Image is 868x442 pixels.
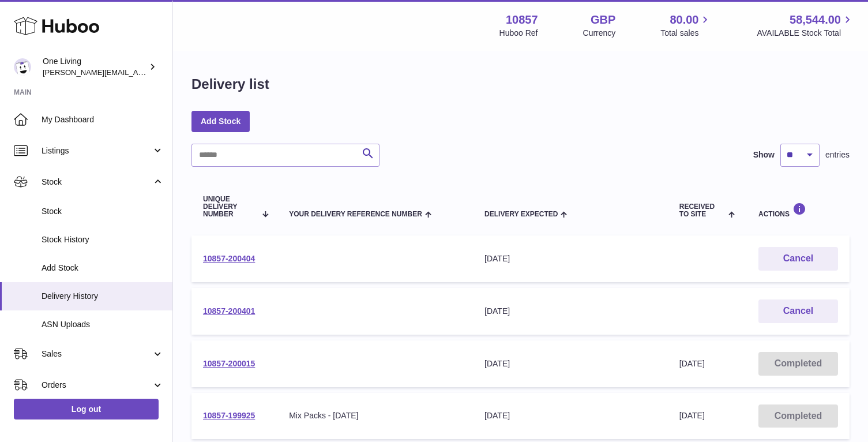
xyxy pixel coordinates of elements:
[484,410,656,421] div: [DATE]
[42,114,164,125] span: My Dashboard
[753,149,775,160] label: Show
[43,68,231,77] span: [PERSON_NAME][EMAIL_ADDRESS][DOMAIN_NAME]
[484,358,656,369] div: [DATE]
[484,306,656,317] div: [DATE]
[757,12,854,39] a: 58,544.00 AVAILABLE Stock Total
[42,234,164,245] span: Stock History
[679,359,705,368] span: [DATE]
[790,12,841,28] span: 58,544.00
[203,306,255,316] a: 10857-200401
[42,380,152,391] span: Orders
[42,177,152,188] span: Stock
[660,28,712,39] span: Total sales
[42,291,164,302] span: Delivery History
[191,111,250,132] a: Add Stock
[43,56,146,78] div: One Living
[758,247,838,271] button: Cancel
[203,254,255,263] a: 10857-200404
[506,12,538,28] strong: 10857
[679,203,726,218] span: Received to Site
[289,410,461,421] div: Mix Packs - [DATE]
[484,253,656,264] div: [DATE]
[42,319,164,330] span: ASN Uploads
[191,75,269,93] h1: Delivery list
[14,58,31,76] img: Jessica@oneliving.com
[203,196,256,219] span: Unique Delivery Number
[289,211,422,218] span: Your Delivery Reference Number
[42,349,152,359] span: Sales
[583,28,616,39] div: Currency
[757,28,854,39] span: AVAILABLE Stock Total
[679,411,705,420] span: [DATE]
[42,206,164,217] span: Stock
[14,399,159,419] a: Log out
[670,12,698,28] span: 80.00
[758,299,838,323] button: Cancel
[203,359,255,368] a: 10857-200015
[42,263,164,274] span: Add Stock
[484,211,558,218] span: Delivery Expected
[591,12,615,28] strong: GBP
[499,28,538,39] div: Huboo Ref
[660,12,712,39] a: 80.00 Total sales
[758,203,838,218] div: Actions
[203,411,255,420] a: 10857-199925
[825,149,850,160] span: entries
[42,145,152,156] span: Listings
